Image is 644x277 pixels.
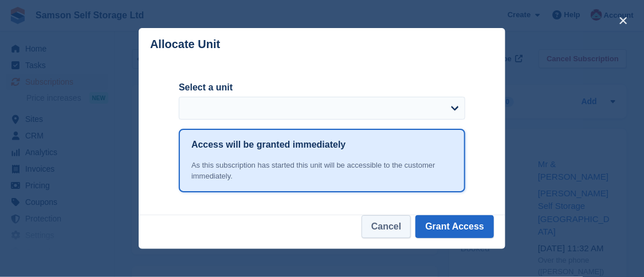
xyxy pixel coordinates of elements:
[362,215,411,238] button: Cancel
[191,160,453,182] div: As this subscription has started this unit will be accessible to the customer immediately.
[191,138,345,152] h1: Access will be granted immediately
[415,215,494,238] button: Grant Access
[150,38,220,51] p: Allocate Unit
[179,81,465,94] label: Select a unit
[614,11,633,30] button: close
